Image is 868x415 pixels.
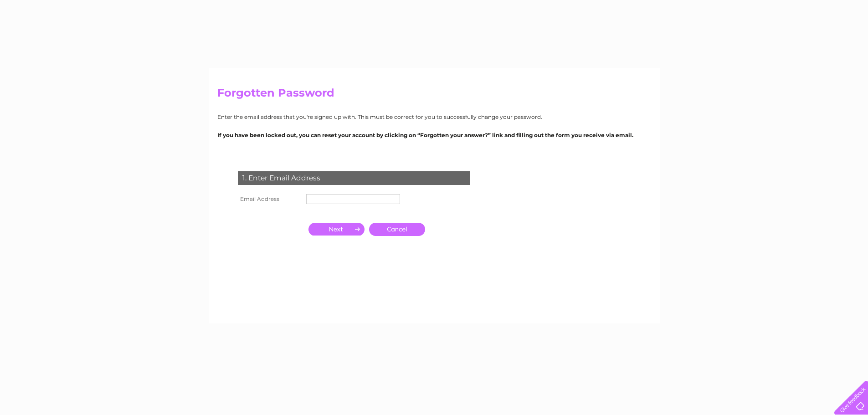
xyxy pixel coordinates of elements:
[217,87,651,104] h2: Forgotten Password
[217,113,651,121] p: Enter the email address that you're signed up with. This must be correct for you to successfully ...
[369,223,425,236] a: Cancel
[217,131,651,139] p: If you have been locked out, you can reset your account by clicking on “Forgotten your answer?” l...
[236,192,304,206] th: Email Address
[238,171,470,185] div: 1. Enter Email Address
